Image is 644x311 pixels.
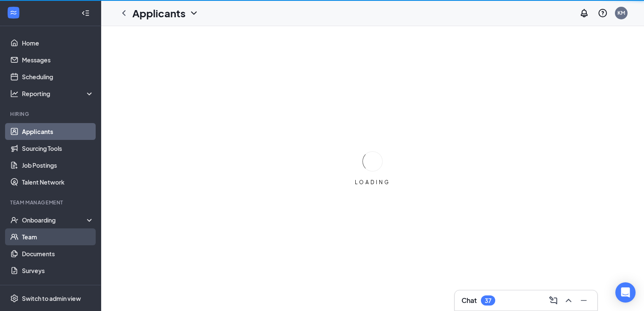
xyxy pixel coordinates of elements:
button: ComposeMessage [547,294,560,307]
svg: ChevronUp [563,295,574,306]
a: Talent Network [22,174,94,190]
a: Documents [22,245,94,262]
a: Applicants [22,123,94,140]
svg: UserCheck [10,216,19,224]
div: Switch to admin view [22,294,81,303]
div: 37 [485,297,491,304]
div: Onboarding [22,216,87,224]
div: Open Intercom Messenger [615,282,636,303]
svg: Minimize [579,295,589,306]
a: Surveys [22,262,94,279]
svg: ComposeMessage [548,295,558,306]
svg: Notifications [579,8,589,18]
svg: ChevronDown [189,8,199,18]
div: Reporting [22,89,94,98]
a: Job Postings [22,157,94,174]
button: Minimize [577,294,590,307]
div: Team Management [10,199,92,206]
button: ChevronUp [562,294,575,307]
svg: ChevronLeft [119,8,129,18]
div: KM [617,9,625,16]
svg: WorkstreamLogo [9,8,18,17]
a: Team [22,228,94,245]
h1: Applicants [132,6,185,20]
a: Home [22,35,94,51]
a: Sourcing Tools [22,140,94,157]
div: LOADING [352,179,394,186]
div: Hiring [10,110,92,118]
svg: Settings [10,294,19,303]
a: Messages [22,51,94,68]
a: Scheduling [22,68,94,85]
svg: Analysis [10,89,19,98]
h3: Chat [462,296,477,305]
svg: QuestionInfo [598,8,608,18]
svg: Collapse [81,9,90,17]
